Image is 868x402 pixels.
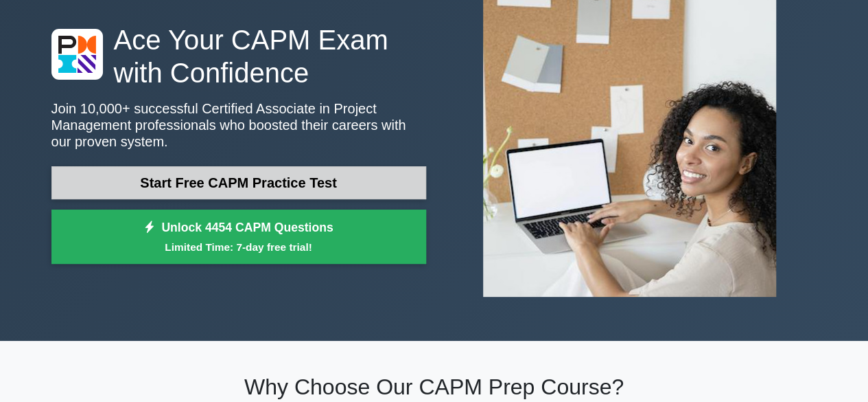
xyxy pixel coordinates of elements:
p: Join 10,000+ successful Certified Associate in Project Management professionals who boosted their... [51,100,426,150]
small: Limited Time: 7-day free trial! [69,239,409,255]
a: Start Free CAPM Practice Test [51,166,426,199]
h1: Ace Your CAPM Exam with Confidence [51,23,426,89]
a: Unlock 4454 CAPM QuestionsLimited Time: 7-day free trial! [51,210,426,265]
h2: Why Choose Our CAPM Prep Course? [51,374,817,400]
